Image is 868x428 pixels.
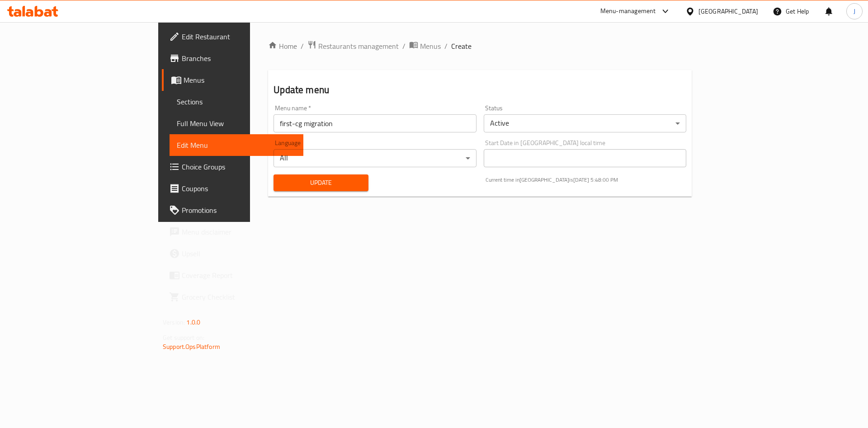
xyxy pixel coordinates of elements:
[170,134,303,156] a: Edit Menu
[182,226,296,237] span: Menu disclaimer
[451,41,472,52] span: Create
[162,264,303,286] a: Coverage Report
[162,221,303,243] a: Menu disclaimer
[162,286,303,308] a: Grocery Checklist
[182,270,296,281] span: Coverage Report
[182,161,296,172] span: Choice Groups
[182,183,296,194] span: Coupons
[163,316,185,328] span: Version:
[486,176,686,184] p: Current time in [GEOGRAPHIC_DATA] is [DATE] 5:48:00 PM
[444,41,448,52] li: /
[274,114,476,132] input: Please enter Menu name
[162,47,303,69] a: Branches
[268,40,692,52] nav: breadcrumb
[402,41,406,52] li: /
[281,177,361,188] span: Update
[163,332,204,343] span: Get support on:
[698,6,758,16] div: [GEOGRAPHIC_DATA]
[484,114,686,132] div: Active
[274,149,476,167] div: All
[854,6,855,16] span: J
[186,316,200,328] span: 1.0.0
[182,248,296,259] span: Upsell
[600,6,656,17] div: Menu-management
[170,91,303,113] a: Sections
[162,26,303,47] a: Edit Restaurant
[162,199,303,221] a: Promotions
[420,41,441,52] span: Menus
[274,174,368,191] button: Update
[177,140,296,151] span: Edit Menu
[307,40,399,52] a: Restaurants management
[409,40,441,52] a: Menus
[184,75,296,85] span: Menus
[182,53,296,64] span: Branches
[182,31,296,42] span: Edit Restaurant
[170,113,303,134] a: Full Menu View
[318,41,399,52] span: Restaurants management
[162,178,303,199] a: Coupons
[177,96,296,107] span: Sections
[163,341,220,353] a: Support.OpsPlatform
[182,292,296,302] span: Grocery Checklist
[162,156,303,178] a: Choice Groups
[274,83,686,97] h2: Update menu
[182,205,296,216] span: Promotions
[162,69,303,91] a: Menus
[162,243,303,264] a: Upsell
[177,118,296,129] span: Full Menu View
